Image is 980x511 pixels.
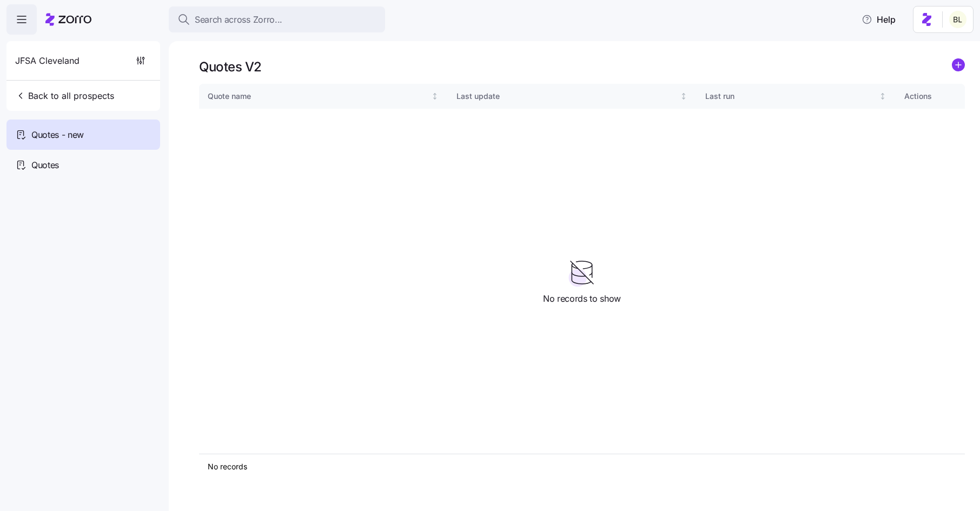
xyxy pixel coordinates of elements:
[431,92,439,100] div: Not sorted
[705,90,877,102] div: Last run
[680,92,687,100] div: Not sorted
[853,9,904,30] button: Help
[879,92,886,100] div: Not sorted
[199,58,262,75] h1: Quotes V2
[208,90,429,102] div: Quote name
[952,58,965,75] a: add icon
[952,58,965,71] svg: add icon
[199,84,448,109] th: Quote nameNot sorted
[904,90,956,102] div: Actions
[15,89,114,102] span: Back to all prospects
[448,84,697,109] th: Last updateNot sorted
[169,6,385,32] button: Search across Zorro...
[949,11,966,28] img: 2fabda6663eee7a9d0b710c60bc473af
[6,120,160,150] a: Quotes - new
[697,84,896,109] th: Last runNot sorted
[6,150,160,180] a: Quotes
[31,128,84,142] span: Quotes - new
[543,292,621,306] span: No records to show
[208,461,864,472] div: No records
[862,13,896,26] span: Help
[456,90,678,102] div: Last update
[195,13,282,26] span: Search across Zorro...
[31,158,59,172] span: Quotes
[15,54,80,68] span: JFSA Cleveland
[11,85,118,107] button: Back to all prospects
